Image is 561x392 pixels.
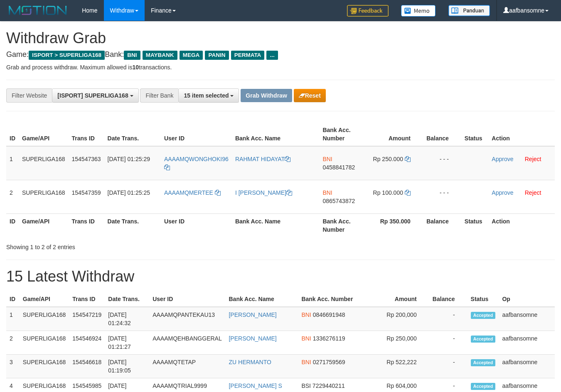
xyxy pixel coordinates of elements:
th: ID [6,213,19,237]
th: Amount [367,122,423,146]
span: BSI [301,382,311,389]
th: Trans ID [69,122,104,146]
span: Copy 0271759569 to clipboard [313,359,345,365]
span: Copy 0865743872 to clipboard [322,198,355,204]
th: Bank Acc. Number [298,292,378,307]
td: SUPERLIGA168 [20,307,69,331]
th: Status [461,122,489,146]
span: BNI [124,51,140,60]
a: Reject [525,156,541,162]
img: MOTION_logo.png [6,4,69,17]
th: Bank Acc. Number [319,213,367,237]
th: Game/API [19,213,69,237]
td: 1 [6,146,19,180]
span: Rp 250.000 [373,156,403,162]
th: User ID [149,292,225,307]
td: [DATE] 01:24:32 [105,307,149,331]
th: Balance [429,292,467,307]
th: Bank Acc. Name [232,122,319,146]
a: Approve [492,189,513,196]
td: - [429,307,467,331]
p: Grab and process withdraw. Maximum allowed is transactions. [6,63,555,71]
td: Rp 250,000 [378,331,429,355]
span: Rp 100.000 [373,189,403,196]
span: Accepted [471,336,496,343]
a: Copy 250000 to clipboard [405,156,411,162]
th: Game/API [19,122,69,146]
a: [PERSON_NAME] [229,311,276,318]
th: Game/API [20,292,69,307]
span: BNI [301,359,311,365]
th: Action [488,122,555,146]
td: SUPERLIGA168 [19,146,69,180]
th: User ID [161,122,232,146]
button: [ISPORT] SUPERLIGA168 [52,88,138,103]
th: Date Trans. [105,292,149,307]
a: ZU HERMANTO [229,359,271,365]
span: Copy 0846691948 to clipboard [313,311,345,318]
th: Trans ID [69,213,104,237]
th: User ID [161,213,232,237]
a: RAHMAT HIDAYAT [235,156,290,162]
td: AAAAMQTETAP [149,355,225,378]
span: Copy 0458841782 to clipboard [322,164,355,171]
th: Bank Acc. Name [225,292,298,307]
button: Grab Withdraw [241,89,292,102]
span: BNI [301,311,311,318]
td: 1 [6,307,20,331]
div: Showing 1 to 2 of 2 entries [6,240,228,251]
a: [PERSON_NAME] [229,335,276,342]
th: Amount [378,292,429,307]
th: Balance [423,122,461,146]
button: Reset [294,89,326,102]
td: 2 [6,331,20,355]
div: Filter Bank [140,88,178,103]
span: MEGA [180,51,203,60]
img: Button%20Memo.svg [401,5,436,17]
td: AAAAMQEHBANGGERAL [149,331,225,355]
span: [DATE] 01:25:29 [108,156,150,162]
img: panduan.png [448,5,490,16]
td: - - - [423,146,461,180]
span: 15 item selected [184,92,229,99]
span: ... [266,51,278,60]
span: Accepted [471,312,496,319]
td: [DATE] 01:21:27 [105,331,149,355]
span: 154547359 [72,189,101,196]
th: Op [499,292,555,307]
span: 154547363 [72,156,101,162]
td: SUPERLIGA168 [20,355,69,378]
td: - [429,331,467,355]
td: aafbansomne [499,355,555,378]
a: I [PERSON_NAME] [235,189,292,196]
a: Reject [525,189,541,196]
td: Rp 200,000 [378,307,429,331]
span: Accepted [471,383,496,390]
th: ID [6,292,20,307]
th: Balance [423,213,461,237]
h4: Game: Bank: [6,51,555,59]
td: aafbansomne [499,307,555,331]
th: Status [461,213,489,237]
a: Approve [492,156,513,162]
span: AAAAMQMERTEE [164,189,213,196]
span: Copy 7229440211 to clipboard [312,382,345,389]
a: Copy 100000 to clipboard [405,189,411,196]
th: Date Trans. [104,213,161,237]
th: ID [6,122,19,146]
a: AAAAMQWONGHOKI96 [164,156,229,171]
th: Bank Acc. Name [232,213,319,237]
h1: 15 Latest Withdraw [6,268,555,285]
span: BNI [301,335,311,342]
img: Feedback.jpg [347,5,389,17]
td: SUPERLIGA168 [19,180,69,213]
td: Rp 522,222 [378,355,429,378]
span: PANIN [205,51,229,60]
th: Status [467,292,499,307]
span: BNI [322,156,332,162]
td: 154547219 [69,307,105,331]
td: - - - [423,180,461,213]
a: AAAAMQMERTEE [164,189,221,196]
button: 15 item selected [178,88,239,103]
div: Filter Website [6,88,52,103]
